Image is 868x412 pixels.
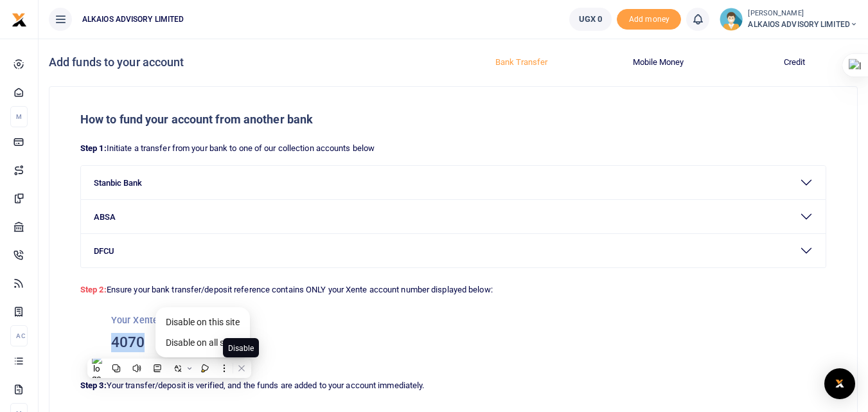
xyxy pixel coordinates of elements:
a: UGX 0 [569,8,612,31]
h5: How to fund your account from another bank [80,112,826,127]
a: Add money [617,13,681,23]
div: Open Intercom Messenger [824,368,855,399]
li: M [10,106,28,127]
strong: Step 2: [80,285,107,294]
strong: Step 3: [80,381,107,390]
strong: Step 1: [80,143,107,153]
img: profile-user [720,8,743,31]
button: ABSA [81,200,826,233]
span: ALKAIOS ADVISORY LIMITED [748,19,858,30]
button: Mobile Money [598,52,719,73]
h3: 4070 [111,333,795,352]
a: logo-small logo-large logo-large [12,14,27,24]
p: Initiate a transfer from your bank to one of our collection accounts below [80,142,826,156]
a: profile-user [PERSON_NAME] ALKAIOS ADVISORY LIMITED [720,8,858,31]
li: Toup your wallet [617,9,681,30]
button: Bank Transfer [461,52,583,73]
li: Wallet ballance [564,8,617,31]
button: Stanbic Bank [81,166,826,199]
h4: Add funds to your account [49,55,448,69]
span: Add money [617,9,681,30]
small: Your Xente Account Number [111,315,231,325]
button: Credit [734,52,856,73]
img: logo-small [12,12,27,28]
p: Your transfer/deposit is verified, and the funds are added to your account immediately. [80,379,826,393]
li: Ac [10,325,28,346]
small: [PERSON_NAME] [748,8,858,19]
span: ALKAIOS ADVISORY LIMITED [77,13,189,25]
span: UGX 0 [579,13,603,26]
button: DFCU [81,234,826,267]
p: Ensure your bank transfer/deposit reference contains ONLY your Xente account number displayed below: [80,278,826,297]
